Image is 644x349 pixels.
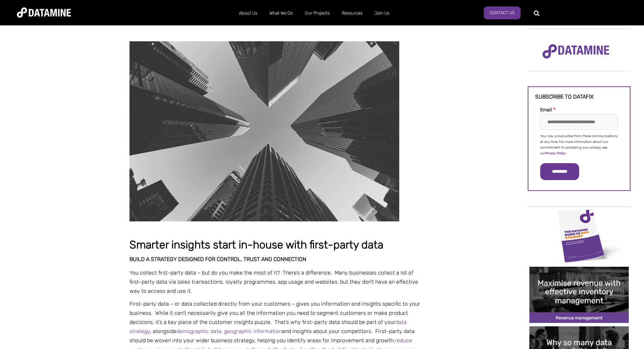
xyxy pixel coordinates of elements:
[299,4,336,22] a: Our Projects
[535,94,623,100] h3: Subscribe to datafix
[529,267,629,323] img: 20250408 Maximise revenue with effective inventory management-1
[545,151,566,155] a: Privacy Policy
[368,4,396,22] a: Join Us
[336,4,368,22] a: Resources
[263,4,299,22] a: What We Do
[129,238,383,251] span: Smarter insights start in-house with first-party data
[129,41,399,221] img: 20250915 Smarter insights start in-house with first-party data
[538,40,614,63] img: Datamine Logo No Strapline - Purple
[484,6,521,19] a: Contact Us
[540,133,618,156] p: You may unsubscribe from these communications at any time. For more information about our commitm...
[529,208,629,263] img: Data Strategy Cover thumbnail
[233,4,263,22] a: About Us
[176,328,282,334] a: demographic data, geographic information
[129,268,424,296] p: You collect first-party data – but do you make the most of it? There’s a difference. Many busines...
[540,107,552,113] span: Email
[129,256,306,262] span: Build a strategy designed for control, trust and connection
[17,7,71,18] img: Datamine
